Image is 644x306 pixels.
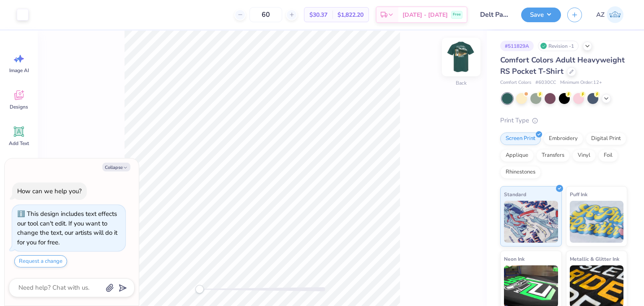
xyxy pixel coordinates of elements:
[309,10,327,19] span: $30.37
[572,149,596,162] div: Vinyl
[570,190,587,199] span: Puff Ink
[521,8,561,22] button: Save
[9,140,29,147] span: Add Text
[453,12,461,18] span: Free
[500,116,627,125] div: Print Type
[102,163,130,171] button: Collapse
[586,132,626,145] div: Digital Print
[456,79,467,87] div: Back
[504,201,558,243] img: Standard
[17,187,82,195] div: How can we help you?
[570,201,624,243] img: Puff Ink
[195,285,204,293] div: Accessibility label
[500,41,534,51] div: # 511829A
[500,166,541,179] div: Rhinestones
[402,10,448,19] span: [DATE] - [DATE]
[500,149,534,162] div: Applique
[536,149,570,162] div: Transfers
[592,6,627,23] a: AZ
[504,190,526,199] span: Standard
[474,6,515,23] input: Untitled Design
[570,254,619,263] span: Metallic & Glitter Ink
[17,210,117,246] div: This design includes text effects our tool can't edit. If you want to change the text, our artist...
[607,6,623,23] img: Addie Zoellner
[504,254,525,263] span: Neon Ink
[249,7,282,22] input: – –
[543,132,583,145] div: Embroidery
[338,10,364,19] span: $1,822.20
[598,149,618,162] div: Foil
[444,40,478,74] img: Back
[14,255,67,267] button: Request a change
[500,132,541,145] div: Screen Print
[500,55,625,76] span: Comfort Colors Adult Heavyweight RS Pocket T-Shirt
[500,79,531,86] span: Comfort Colors
[596,10,605,20] span: AZ
[538,41,579,51] div: Revision -1
[535,79,556,86] span: # 6030CC
[10,104,28,110] span: Designs
[560,79,602,86] span: Minimum Order: 12 +
[9,67,29,74] span: Image AI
